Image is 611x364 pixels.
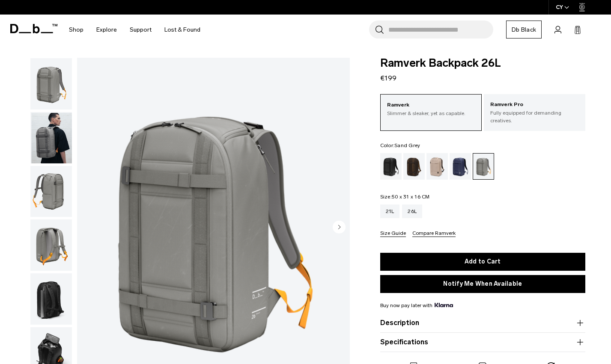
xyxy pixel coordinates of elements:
a: Db Black [506,21,542,38]
span: Ramverk Backpack 26L [380,58,585,69]
a: 21L [380,204,400,218]
button: Add to Cart [380,253,585,271]
img: {"height" => 20, "alt" => "Klarna"} [435,303,453,307]
a: Fogbow Beige [426,153,448,180]
button: Description [380,318,585,328]
legend: Size: [380,194,430,199]
a: 26L [402,204,422,218]
legend: Color: [380,143,420,148]
span: 50 x 31 x 16 CM [392,194,430,200]
button: Ramverk Backpack 26L Sand Grey [30,219,72,271]
p: Ramverk Pro [490,101,579,109]
a: Lost & Found [164,15,200,45]
nav: Main Navigation [63,15,207,45]
a: Espresso [403,153,425,180]
img: Ramverk Backpack 26L Sand Grey [30,273,72,325]
button: Ramverk Backpack 26L Sand Grey [30,273,72,325]
a: Support [130,15,152,45]
button: Size Guide [380,231,406,237]
img: Ramverk Backpack 26L Sand Grey [30,219,72,271]
a: Blue Hour [450,153,471,180]
span: Sand Grey [394,142,420,148]
img: Ramverk Backpack 26L Sand Grey [30,166,72,217]
a: Black Out [380,153,402,180]
button: Notify Me When Available [380,275,585,293]
button: Ramverk Backpack 26L Sand Grey [30,112,72,164]
button: Specifications [380,337,585,347]
p: Ramverk [387,101,475,109]
p: Slimmer & sleaker, yet as capable. [387,109,475,117]
span: €199 [380,74,396,82]
p: Fully equipped for demanding creatives. [490,109,579,124]
button: Compare Ramverk [412,231,456,237]
button: Ramverk Backpack 26L Sand Grey [30,58,72,110]
a: Shop [69,15,83,45]
button: Ramverk Backpack 26L Sand Grey [30,166,72,218]
img: Ramverk Backpack 26L Sand Grey [30,112,72,163]
a: Ramverk Pro Fully equipped for demanding creatives. [484,94,585,131]
img: Ramverk Backpack 26L Sand Grey [30,58,72,109]
span: Buy now pay later with [380,302,453,309]
a: Sand Grey [473,153,494,180]
a: Explore [96,15,117,45]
